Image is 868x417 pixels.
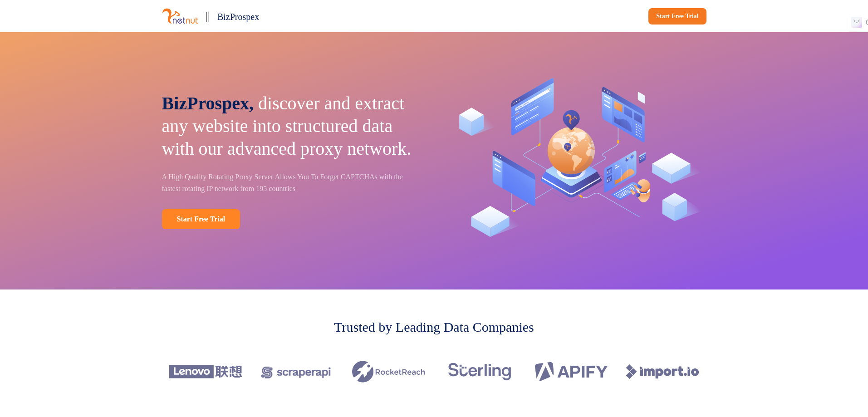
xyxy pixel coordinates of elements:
a: Start Free Trial [162,209,240,229]
span: BizProspex [217,12,259,22]
p: discover and extract any website into structured data with our advanced proxy network. [162,92,422,160]
p: A High Quality Rotating Proxy Server Allows You To Forget CAPTCHAs with the fastest rotating IP n... [162,171,422,195]
p: Trusted by Leading Data Companies [334,317,534,337]
span: BizProspex, [162,93,254,113]
p: || [206,7,210,25]
a: Start Free Trial [648,8,706,25]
